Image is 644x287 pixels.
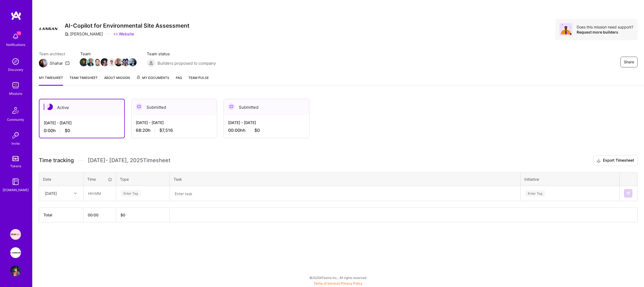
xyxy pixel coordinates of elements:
img: Submit [626,191,630,195]
button: Share [620,57,638,67]
div: Request more builders [577,30,633,35]
i: icon Mail [65,61,69,65]
img: Team Member Avatar [122,58,130,66]
a: Terms of Service [314,281,339,285]
img: Team Member Avatar [129,58,137,66]
a: Website [114,31,134,37]
th: Total [39,208,83,222]
th: Type [116,172,170,186]
img: Active [46,104,53,110]
div: 0:00 h [44,128,120,133]
a: Team Member Avatar [108,58,115,67]
img: teamwork [10,80,21,91]
th: 00:00 [83,208,116,222]
div: Enter Tag [121,189,141,198]
span: $0 [254,128,260,133]
img: Team Member Avatar [108,58,116,66]
img: Submitted [136,103,142,110]
span: Builders proposed to company [158,60,216,66]
div: Time [87,176,112,182]
img: logo [11,11,21,20]
div: [DOMAIN_NAME] [3,187,29,193]
span: My Documents [136,75,169,81]
div: © 2025 ATeams Inc., All rights reserved. [32,271,644,284]
div: Discovery [8,67,23,72]
a: Langan: AI-Copilot for Environmental Site Assessment [9,247,22,258]
span: | [314,281,363,285]
div: [DATE] - [DATE] [136,120,213,125]
img: Submitted [228,103,235,110]
div: Enter Tag [525,189,545,198]
div: Missions [9,91,22,96]
img: Team Member Avatar [101,58,109,66]
span: Share [624,59,634,65]
span: $ 0 [120,213,125,217]
img: Invite [10,130,21,141]
div: Initiative [524,176,616,182]
a: My timesheet [39,75,63,86]
div: Shahar [50,60,63,66]
img: tokens [12,156,19,161]
div: Submitted [224,99,309,115]
img: Team Member Avatar [115,58,123,66]
div: Invite [12,141,20,146]
span: Team Pulse [188,76,209,80]
div: Submitted [131,99,217,115]
img: Team Member Avatar [87,58,95,66]
div: 00:00h h [228,128,305,133]
a: User Avatar [9,266,22,276]
img: guide book [10,176,21,187]
th: Task [170,172,521,186]
span: $7,516 [159,128,173,133]
img: Avatar [559,23,572,36]
a: Team Pulse [188,75,209,86]
div: [DATE] - [DATE] [228,120,305,125]
a: Team Member Avatar [87,58,94,67]
img: Community [9,104,22,117]
th: Date [39,172,83,186]
i: icon Chevron [74,192,77,195]
div: [DATE] - [DATE] [44,120,120,126]
img: Team Member Avatar [94,58,102,66]
i: icon Download [597,158,601,164]
a: Team Member Avatar [94,58,101,67]
img: discovery [10,56,21,67]
a: My Documents [136,75,169,86]
span: $0 [65,128,70,133]
a: Team Member Avatar [129,58,136,67]
a: FAQ [176,75,182,86]
a: About Mission [104,75,130,86]
div: Notifications [6,42,25,48]
span: Time tracking [39,157,74,164]
a: Team Member Avatar [115,58,122,67]
div: Community [7,117,24,122]
div: [DATE] [45,191,57,196]
div: Tokens [10,163,21,169]
i: icon CompanyGray [65,32,69,36]
div: [PERSON_NAME] [65,31,103,37]
img: Team Member Avatar [80,58,88,66]
div: Active [39,99,124,116]
span: Team architect [39,51,69,57]
img: Builders proposed to company [147,59,155,67]
span: Team [80,51,136,57]
img: Company Logo [39,19,58,38]
a: Speakeasy: Software Engineer to help Customers write custom functions [9,229,22,240]
img: Langan: AI-Copilot for Environmental Site Assessment [10,247,21,258]
a: Privacy Policy [341,281,363,285]
a: Team Member Avatar [122,58,129,67]
a: Team timesheet [69,75,98,86]
img: Team Architect [39,59,47,67]
div: Does this mission need support? [577,24,633,30]
span: 10 [17,31,21,35]
img: bell [10,31,21,42]
div: 68:20 h [136,128,213,133]
img: User Avatar [10,266,21,276]
span: [DATE] - [DATE] , 2025 Timesheet [88,157,170,164]
button: Export Timesheet [593,155,638,166]
a: Team Member Avatar [101,58,108,67]
a: Team Member Avatar [80,58,87,67]
h3: AI-Copilot for Environmental Site Assessment [65,22,189,29]
input: HH:MM [84,186,116,201]
img: Speakeasy: Software Engineer to help Customers write custom functions [10,229,21,240]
